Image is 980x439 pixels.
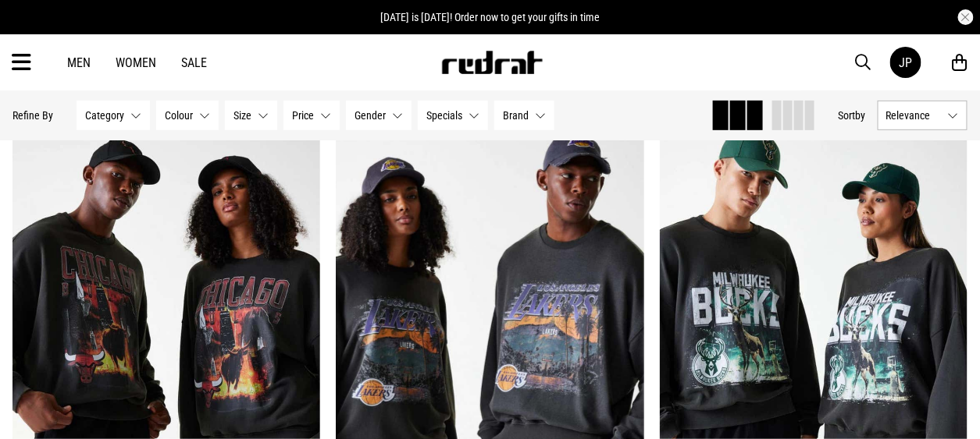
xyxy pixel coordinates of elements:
[855,109,865,122] span: by
[418,101,488,130] button: Specials
[85,109,124,122] span: Category
[355,109,386,122] span: Gender
[426,109,462,122] span: Specials
[346,101,412,130] button: Gender
[116,55,156,70] a: Women
[225,101,277,130] button: Size
[165,109,193,122] span: Colour
[900,55,913,70] div: JP
[440,51,543,74] img: Redrat logo
[156,101,219,130] button: Colour
[878,101,968,130] button: Relevance
[283,101,340,130] button: Price
[292,109,314,122] span: Price
[12,109,53,122] p: Refine By
[67,55,91,70] a: Men
[494,101,554,130] button: Brand
[503,109,529,122] span: Brand
[77,101,150,130] button: Category
[886,109,942,122] span: Relevance
[838,106,865,125] button: Sortby
[381,11,600,23] span: [DATE] is [DATE]! Order now to get your gifts in time
[181,55,207,70] a: Sale
[233,109,251,122] span: Size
